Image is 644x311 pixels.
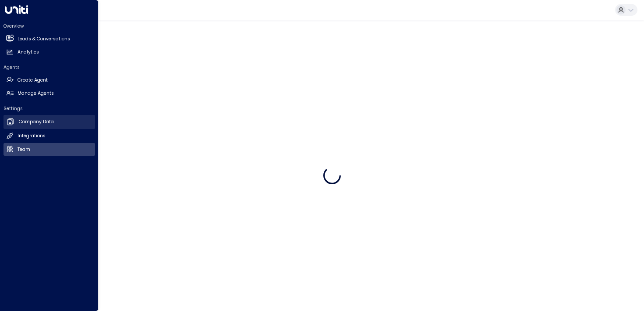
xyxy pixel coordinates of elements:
[4,23,95,29] h2: Overview
[18,146,30,153] h2: Team
[4,46,95,59] a: Analytics
[4,115,95,129] a: Company Data
[4,74,95,86] a: Create Agent
[4,64,95,71] h2: Agents
[19,118,54,125] h2: Company Data
[4,87,95,100] a: Manage Agents
[4,130,95,143] a: Integrations
[18,90,54,97] h2: Manage Agents
[18,77,48,84] h2: Create Agent
[18,132,46,139] h2: Integrations
[4,32,95,45] a: Leads & Conversations
[4,105,95,112] h2: Settings
[18,49,39,56] h2: Analytics
[4,143,95,156] a: Team
[18,36,70,43] h2: Leads & Conversations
